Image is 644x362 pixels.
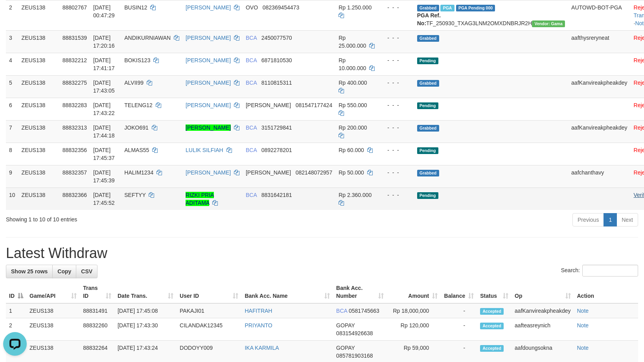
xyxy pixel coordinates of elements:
div: - - - [381,124,411,132]
span: Pending [417,102,438,109]
span: Copy 0581745663 to clipboard [349,308,379,314]
span: Copy 082369454473 to clipboard [263,4,299,11]
td: 8 [6,143,18,165]
td: 3 [6,30,18,53]
span: 88832275 [63,80,87,86]
span: [DATE] 17:45:37 [93,147,115,161]
a: RIZKI PRIA ADITAMA [186,192,214,206]
span: Rp 550.000 [339,102,367,108]
span: Show 25 rows [11,268,48,275]
div: - - - [381,169,411,176]
a: Previous [572,213,604,226]
span: Copy 0892278201 to clipboard [261,147,292,153]
span: Rp 400.000 [339,80,367,86]
div: - - - [381,191,411,199]
a: HAFITRAH [245,308,272,314]
span: 88832357 [63,169,87,176]
div: - - - [381,34,411,42]
th: Action [574,281,638,303]
span: Rp 2.360.000 [339,192,372,198]
th: User ID: activate to sort column ascending [177,281,241,303]
span: BCA [336,308,347,314]
td: ZEUS138 [18,143,59,165]
td: 1 [6,303,26,318]
a: LULIK SILFIAH [186,147,223,153]
span: Copy 8831642181 to clipboard [261,192,292,198]
span: 88832212 [63,57,87,63]
div: - - - [381,146,411,154]
td: [DATE] 17:45:08 [114,303,177,318]
span: 88832283 [63,102,87,108]
span: 88832356 [63,147,87,153]
td: 4 [6,53,18,75]
span: Grabbed [417,5,439,11]
span: Copy [57,268,71,275]
td: 88832260 [80,318,114,341]
th: Trans ID: activate to sort column ascending [80,281,114,303]
span: [PERSON_NAME] [246,169,291,176]
th: Bank Acc. Name: activate to sort column ascending [241,281,333,303]
span: 88832366 [63,192,87,198]
span: TELENG12 [124,102,153,108]
a: Note [577,345,589,351]
span: Accepted [480,323,504,329]
span: [DATE] 17:20:16 [93,35,115,49]
th: Balance: activate to sort column ascending [441,281,477,303]
div: - - - [381,56,411,64]
td: ZEUS138 [18,98,59,120]
td: ZEUS138 [18,187,59,210]
span: BCA [246,147,257,153]
a: Copy [52,265,76,278]
td: ZEUS138 [18,165,59,187]
span: Grabbed [417,125,439,132]
span: Copy 083154926638 to clipboard [336,330,373,336]
span: Grabbed [417,35,439,42]
td: aafchanthavy [568,165,630,187]
a: Note [577,322,589,329]
span: [DATE] 00:47:29 [93,4,115,19]
span: Copy 085781903168 to clipboard [336,353,373,359]
span: Vendor URL: https://trx31.1velocity.biz [532,20,565,27]
span: Rp 25.000.000 [339,35,366,49]
input: Search: [582,265,638,277]
span: Copy 081547177424 to clipboard [296,102,332,108]
span: Pending [417,147,438,154]
td: aafKanvireakpheakdey [512,303,574,318]
td: 6 [6,98,18,120]
span: OVO [246,4,258,11]
span: PGA Pending [456,5,495,11]
td: PAKAJI01 [177,303,241,318]
span: [DATE] 17:43:05 [93,80,115,94]
a: [PERSON_NAME] [186,169,231,176]
span: BCA [246,35,257,41]
span: Marked by aafsreyleap [440,5,454,11]
label: Search: [561,265,638,277]
td: aafKanvireakpheakdey [568,75,630,98]
td: [DATE] 17:43:30 [114,318,177,341]
a: Note [577,308,589,314]
td: aafteasreynich [512,318,574,341]
a: IKA KARMILA [245,345,279,351]
div: - - - [381,101,411,109]
a: [PERSON_NAME] [186,4,231,11]
th: Bank Acc. Number: activate to sort column ascending [333,281,387,303]
td: ZEUS138 [18,30,59,53]
span: BCA [246,57,257,63]
span: GOPAY [336,345,355,351]
td: 2 [6,318,26,341]
div: - - - [381,4,411,11]
span: Copy 3151729841 to clipboard [261,124,292,131]
th: Status: activate to sort column ascending [477,281,512,303]
td: 5 [6,75,18,98]
a: Next [616,213,638,226]
td: ZEUS138 [18,75,59,98]
span: 88802767 [63,4,87,11]
a: [PERSON_NAME] [186,124,231,131]
span: Pending [417,58,438,64]
span: [DATE] 17:45:52 [93,192,115,206]
td: 7 [6,120,18,143]
td: Rp 18,000,000 [387,303,441,318]
span: ALVII99 [124,80,144,86]
span: JOKO691 [124,124,148,131]
span: GOPAY [336,322,355,329]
